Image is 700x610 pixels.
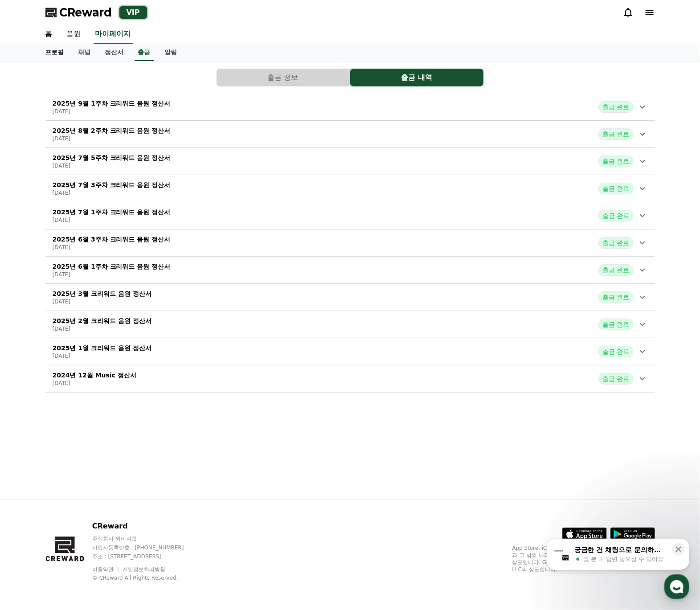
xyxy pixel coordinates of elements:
button: 2025년 1월 크리워드 음원 정산서 [DATE] 출금 완료 [45,338,655,365]
span: 출금 완료 [598,264,633,276]
a: 알림 [158,44,184,61]
button: 2025년 9월 1주차 크리워드 음원 정산서 [DATE] 출금 완료 [45,94,655,121]
p: 2025년 2월 크리워드 음원 정산서 [53,316,151,325]
button: 2025년 3월 크리워드 음원 정산서 [DATE] 출금 완료 [45,284,655,311]
a: 마이페이지 [94,25,133,44]
p: [DATE] [53,244,171,251]
button: 2025년 7월 3주차 크리워드 음원 정산서 [DATE] 출금 완료 [45,175,655,202]
button: 2025년 6월 1주차 크리워드 음원 정산서 [DATE] 출금 완료 [45,257,655,284]
a: 대화 [59,282,115,305]
span: 출금 완료 [598,237,633,249]
p: © CReward All Rights Reserved. [92,574,201,581]
p: 2025년 3월 크리워드 음원 정산서 [53,289,151,298]
p: 2025년 8월 2주차 크리워드 음원 정산서 [53,126,171,135]
p: 주식회사 와이피랩 [92,535,201,542]
span: 설정 [138,296,148,303]
p: 2025년 6월 3주차 크리워드 음원 정산서 [53,235,171,244]
span: 출금 완료 [598,319,633,330]
span: CReward [60,5,112,20]
a: 채널 [71,44,98,61]
p: 2025년 7월 5주차 크리워드 음원 정산서 [53,153,171,162]
a: 출금 내역 [350,69,484,86]
span: 홈 [28,296,33,303]
p: 사업자등록번호 : [PHONE_NUMBER] [92,544,201,551]
p: [DATE] [53,352,151,360]
span: 출금 완료 [598,128,633,140]
p: [DATE] [53,298,151,305]
span: 출금 완료 [598,210,633,221]
button: 2025년 8월 2주차 크리워드 음원 정산서 [DATE] 출금 완료 [45,121,655,148]
a: 설정 [115,282,171,305]
a: 정산서 [98,44,131,61]
a: 홈 [3,282,59,305]
p: 2025년 7월 3주차 크리워드 음원 정산서 [53,180,171,189]
button: 2025년 7월 1주차 크리워드 음원 정산서 [DATE] 출금 완료 [45,202,655,229]
button: 출금 정보 [217,69,350,86]
p: [DATE] [53,217,171,224]
span: 대화 [82,296,92,303]
span: 출금 완료 [598,101,633,113]
p: [DATE] [53,189,171,197]
a: CReward [45,5,112,20]
a: 출금 [135,44,154,61]
p: [DATE] [53,135,171,142]
span: 출금 완료 [598,183,633,194]
p: CReward [92,521,201,532]
p: [DATE] [53,380,136,387]
a: 음원 [60,25,88,44]
span: 출금 완료 [598,373,633,385]
p: 주소 : [STREET_ADDRESS] [92,553,201,560]
p: App Store, iCloud, iCloud Drive 및 iTunes Store는 미국과 그 밖의 나라 및 지역에서 등록된 Apple Inc.의 서비스 상표입니다. Goo... [512,544,655,573]
a: 개인정보처리방침 [123,566,165,573]
div: VIP [119,6,147,19]
span: 출금 완료 [598,156,633,167]
p: [DATE] [53,325,151,332]
button: 출금 내역 [350,69,483,86]
p: 2025년 6월 1주차 크리워드 음원 정산서 [53,262,171,271]
p: 2025년 1월 크리워드 음원 정산서 [53,344,151,352]
p: [DATE] [53,162,171,169]
p: 2025년 7월 1주차 크리워드 음원 정산서 [53,208,171,217]
button: 2025년 6월 3주차 크리워드 음원 정산서 [DATE] 출금 완료 [45,229,655,257]
p: [DATE] [53,108,171,115]
button: 2024년 12월 Music 정산서 [DATE] 출금 완료 [45,365,655,393]
span: 출금 완료 [598,346,633,357]
p: 2025년 9월 1주차 크리워드 음원 정산서 [53,99,171,108]
a: 이용약관 [92,566,120,573]
button: 2025년 7월 5주차 크리워드 음원 정산서 [DATE] 출금 완료 [45,148,655,175]
p: 2024년 12월 Music 정산서 [53,371,136,380]
p: [DATE] [53,271,171,278]
a: 홈 [38,25,60,44]
button: 2025년 2월 크리워드 음원 정산서 [DATE] 출금 완료 [45,311,655,338]
a: 프로필 [38,44,71,61]
span: 출금 완료 [598,291,633,303]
